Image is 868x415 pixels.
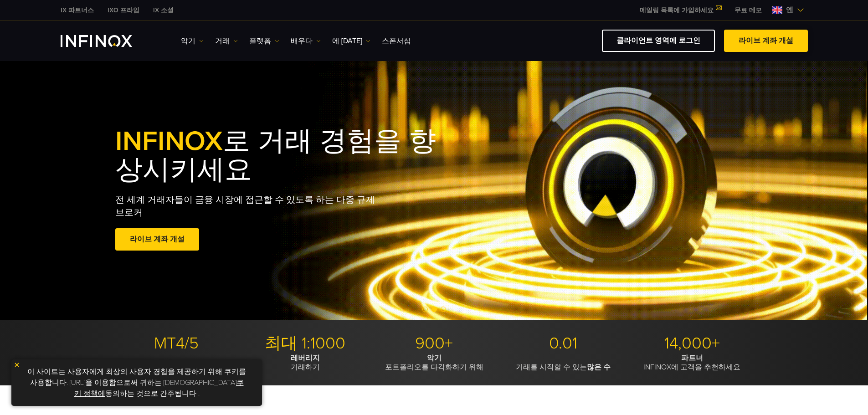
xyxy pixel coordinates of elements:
a: 인피녹스 [146,5,180,15]
font: 거래 [215,36,230,46]
font: 배우다 [291,36,313,46]
font: 900+ [415,333,453,353]
font: INFINOX [115,125,223,158]
font: IXO 프라임 [108,6,139,14]
a: 메일링 목록에 가입하세요 [633,6,728,14]
a: 인피녹스 [54,5,101,15]
font: 엔 [786,5,793,15]
a: 악기 [181,36,204,46]
font: 포트폴리오를 다각화하기 위해 [385,363,483,372]
a: INFINOX 로고 [61,35,154,47]
a: 라이브 계좌 개설 [115,228,199,251]
font: IX 소셜 [153,6,174,14]
span: Go to slide 2 [431,307,437,312]
font: 에 [DATE] [332,36,362,46]
a: 인피녹스 메뉴 [728,5,769,15]
font: 0.01 [549,333,577,353]
font: 라이브 계좌 개설 [130,235,185,244]
font: 거래를 시작할 수 있는 [516,363,587,372]
font: 동의하는 것으로 간주됩니다 . [105,389,200,398]
font: 클라이언트 영역에 로그인 [616,36,700,45]
font: 전 세계 거래자들이 금융 시장에 접근할 수 있도록 하는 다중 규제 브로커 [115,195,375,218]
span: Go to slide 1 [422,307,428,312]
font: 많은 수 [587,363,611,372]
font: 악기 [427,354,442,363]
font: 최대 1:1000 [265,333,345,353]
font: 로 거래 경험을 향상시키세요 [115,125,436,186]
font: 이 사이트는 사용자에게 최상의 사용자 경험을 제공하기 위해 쿠키를 사용합니다. [URL]을 이용함으로써 귀하는 [DEMOGRAPHIC_DATA] [27,367,246,387]
a: 배우다 [291,36,321,46]
a: 라이브 계좌 개설 [724,30,808,52]
font: 악기 [181,36,195,46]
font: 거래하기 [291,363,320,372]
font: INFINOX에 고객을 추천하세요 [643,363,740,372]
a: 거래 [215,36,238,46]
a: 인피녹스 [101,5,146,15]
a: 에 [DATE] [332,36,370,46]
font: 플랫폼 [249,36,271,46]
font: MT4/5 [154,333,199,353]
font: 레버리지 [291,354,320,363]
font: 메일링 목록에 가입하세요 [640,6,714,14]
font: 14,000+ [664,333,720,353]
a: 클라이언트 영역에 로그인 [602,30,715,52]
font: 라이브 계좌 개설 [739,36,793,45]
font: 스폰서십 [382,36,411,46]
font: IX 파트너스 [61,6,94,14]
font: 파트너 [681,354,703,363]
img: 노란색 닫기 아이콘 [14,362,20,368]
a: 플랫폼 [249,36,279,46]
a: 스폰서십 [382,36,411,46]
span: Go to slide 3 [441,307,446,312]
font: 무료 데모 [734,6,762,14]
